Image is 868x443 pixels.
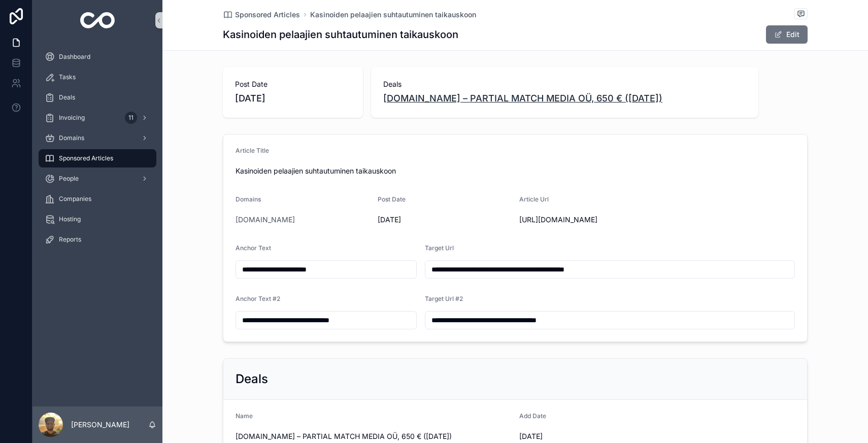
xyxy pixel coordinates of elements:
button: Edit [766,25,808,44]
span: People [59,175,79,183]
span: [DATE] [519,431,795,441]
span: Tasks [59,73,76,81]
a: Deals [39,88,156,107]
a: Invoicing11 [39,109,156,127]
a: Sponsored Articles [39,149,156,167]
h1: Kasinoiden pelaajien suhtautuminen taikauskoon [223,27,458,42]
a: [DOMAIN_NAME] [236,215,295,225]
span: Deals [59,93,75,101]
span: Article Title [236,147,269,154]
a: Reports [39,230,156,249]
a: [DOMAIN_NAME] – PARTIAL MATCH MEDIA OÜ, 650 € ([DATE]) [383,91,662,106]
a: Companies [39,190,156,208]
a: Sponsored Articles [223,10,300,20]
span: Kasinoiden pelaajien suhtautuminen taikauskoon [236,166,795,176]
span: Sponsored Articles [59,154,113,162]
img: App logo [80,12,115,28]
a: Domains [39,129,156,147]
span: [DOMAIN_NAME] – PARTIAL MATCH MEDIA OÜ, 650 € ([DATE]) [236,431,511,441]
span: Reports [59,235,81,244]
p: [PERSON_NAME] [71,420,129,430]
span: [DATE] [235,91,351,106]
span: Target Url #2 [425,295,463,302]
div: scrollable content [32,41,162,262]
span: Sponsored Articles [235,10,300,20]
a: Kasinoiden pelaajien suhtautuminen taikauskoon [310,10,476,20]
a: Dashboard [39,48,156,66]
span: Post Date [378,195,406,203]
a: People [39,169,156,188]
span: Deals [383,79,746,89]
span: Anchor Text #2 [236,295,280,302]
a: Tasks [39,68,156,86]
div: 11 [125,112,137,124]
span: Domains [236,195,261,203]
span: Invoicing [59,114,85,122]
span: [DATE] [378,215,512,225]
span: Dashboard [59,53,90,61]
span: Article Url [519,195,549,203]
span: Name [236,412,253,420]
span: Target Url [425,244,454,252]
span: Hosting [59,215,81,223]
span: Domains [59,134,84,142]
span: Companies [59,195,91,203]
span: Add Date [519,412,546,420]
span: Anchor Text [236,244,271,252]
a: Hosting [39,210,156,228]
h2: Deals [236,371,268,387]
span: [URL][DOMAIN_NAME] [519,215,795,225]
span: Post Date [235,79,351,89]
